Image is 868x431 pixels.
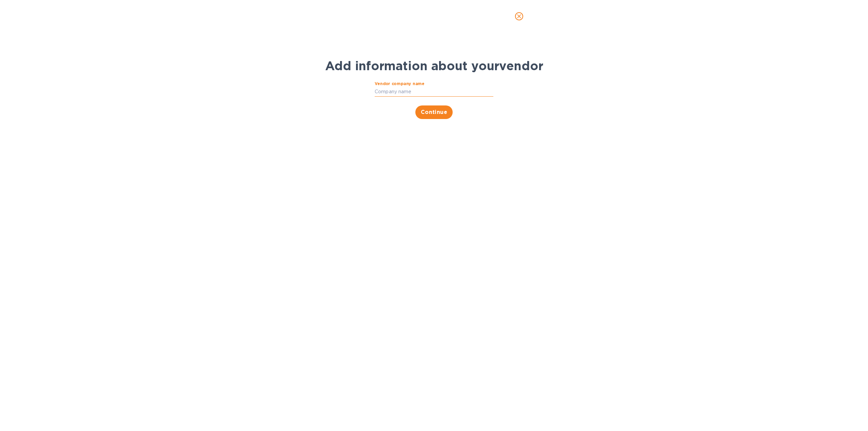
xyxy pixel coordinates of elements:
input: Company name [375,87,493,97]
span: Continue [421,108,448,116]
button: close [511,8,527,24]
label: Vendor company name [375,82,425,86]
b: Add information about your vendor [325,58,543,73]
button: Continue [415,105,453,119]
